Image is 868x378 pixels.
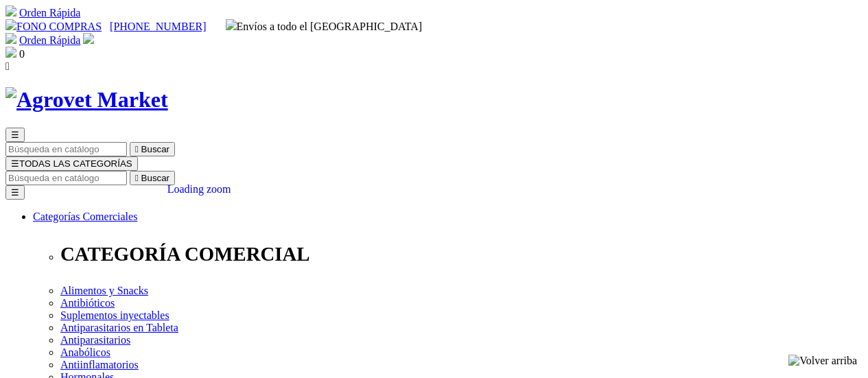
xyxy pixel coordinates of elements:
i:  [5,60,10,72]
i:  [135,144,139,154]
span: Envíos a todo el [GEOGRAPHIC_DATA] [226,21,423,32]
a: Orden Rápida [19,34,80,46]
a: Orden Rápida [19,7,80,19]
p: CATEGORÍA COMERCIAL [60,243,863,265]
button:  Buscar [130,171,175,185]
span: Buscar [141,173,169,183]
a: Categorías Comerciales [33,211,137,222]
button: ☰ [5,128,25,142]
img: delivery-truck.svg [226,19,237,30]
div: Loading zoom [167,183,231,196]
img: Volver arriba [788,355,857,367]
a: FONO COMPRAS [5,21,102,32]
span: ☰ [11,158,19,169]
button:  Buscar [130,142,175,156]
button: ☰ [5,185,25,200]
a: Acceda a su cuenta de cliente [83,34,94,46]
span: ☰ [11,130,19,140]
img: shopping-bag.svg [5,47,16,58]
img: user.svg [83,33,94,44]
a: Antiinflamatorios [60,359,139,370]
a: Antiparasitarios en Tableta [60,322,178,333]
a: Antiparasitarios [60,334,130,346]
span: Buscar [141,144,169,154]
img: phone.svg [5,19,16,30]
a: Alimentos y Snacks [60,285,148,296]
a: Antibióticos [60,297,115,309]
img: shopping-cart.svg [5,33,16,44]
span: 0 [19,48,25,60]
input: Buscar [5,142,127,156]
i:  [135,173,139,183]
input: Buscar [5,171,127,185]
img: shopping-cart.svg [5,5,16,16]
a: Suplementos inyectables [60,309,169,321]
a: [PHONE_NUMBER] [110,21,206,32]
img: Agrovet Market [5,87,168,113]
a: Anabólicos [60,346,110,358]
button: ☰TODAS LAS CATEGORÍAS [5,156,138,171]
